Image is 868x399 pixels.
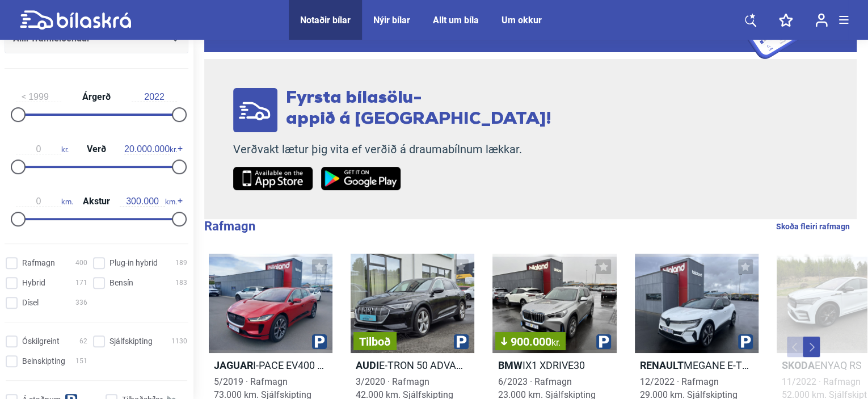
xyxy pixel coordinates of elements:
[640,359,684,371] b: Renault
[75,257,87,269] span: 400
[373,15,410,26] a: Nýir bílar
[551,337,560,348] span: kr.
[79,93,113,102] span: Árgerð
[124,144,177,154] span: kr.
[214,359,253,371] b: Jaguar
[175,257,187,269] span: 189
[498,359,522,371] b: BMW
[109,335,153,347] span: Sjálfskipting
[16,144,69,154] span: kr.
[233,142,551,157] p: Verðvakt lætur þig vita ef verðið á draumabílnum lækkar.
[22,257,55,269] span: Rafmagn
[433,15,479,26] a: Allt um bíla
[84,145,109,154] span: Verð
[109,257,158,269] span: Plug-in hybrid
[22,355,65,367] span: Beinskipting
[356,359,379,371] b: Audi
[209,359,332,372] h2: I-PACE EV400 SE
[776,219,850,234] a: Skoða fleiri rafmagn
[300,15,351,26] a: Notaðir bílar
[22,297,39,309] span: Dísel
[803,337,820,357] button: Next
[492,359,616,372] h2: IX1 XDRIVE30
[75,297,87,309] span: 336
[79,335,87,347] span: 62
[109,277,133,289] span: Bensín
[359,336,391,347] span: Tilboð
[22,277,45,289] span: Hybrid
[22,335,60,347] span: Óskilgreint
[815,13,828,27] img: user-login.svg
[286,90,551,128] span: Fyrsta bílasölu- appið á [GEOGRAPHIC_DATA]!
[204,219,255,233] b: Rafmagn
[16,196,73,207] span: km.
[171,335,187,347] span: 1130
[501,336,560,347] span: 900.000
[80,197,113,206] span: Akstur
[75,355,87,367] span: 151
[502,15,542,26] a: Um okkur
[120,196,177,207] span: km.
[351,359,474,372] h2: E-TRON 50 ADVANCED M/ LEÐURSÆTUM
[175,277,187,289] span: 183
[787,337,804,357] button: Previous
[635,359,759,372] h2: MEGANE E-TECH ELECTRIC TECHNO 60KWH
[75,277,87,289] span: 171
[782,359,815,371] b: Skoda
